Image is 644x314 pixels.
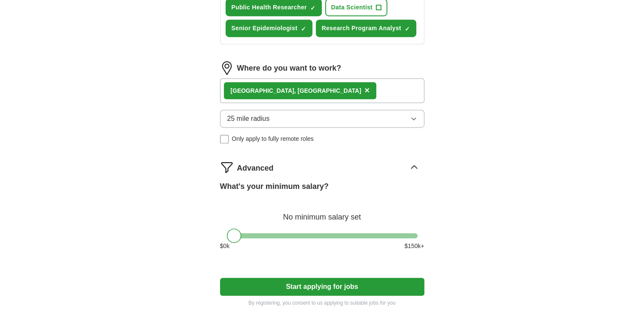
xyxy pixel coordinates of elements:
[232,24,298,33] span: Senior Epidemiologist
[231,86,361,95] div: , [GEOGRAPHIC_DATA]
[220,181,329,192] label: What's your minimum salary?
[301,26,306,32] span: ✓
[237,63,341,74] label: Where do you want to work?
[404,242,424,251] span: $ 150 k+
[232,3,307,12] span: Public Health Researcher
[322,24,401,33] span: Research Program Analyst
[220,160,234,174] img: filter
[364,84,369,97] button: ×
[237,163,274,174] span: Advanced
[220,242,230,251] span: $ 0 k
[227,114,270,124] span: 25 mile radius
[220,278,424,296] button: Start applying for jobs
[226,20,312,37] button: Senior Epidemiologist✓
[231,87,295,94] strong: [GEOGRAPHIC_DATA]
[232,134,314,143] span: Only apply to fully remote roles
[331,3,373,12] span: Data Scientist
[364,86,369,95] span: ×
[220,203,424,223] div: No minimum salary set
[405,26,410,32] span: ✓
[220,110,424,128] button: 25 mile radius
[220,135,229,143] input: Only apply to fully remote roles
[220,61,234,75] img: location.png
[220,299,424,307] p: By registering, you consent to us applying to suitable jobs for you
[310,5,315,11] span: ✓
[316,20,416,37] button: Research Program Analyst✓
